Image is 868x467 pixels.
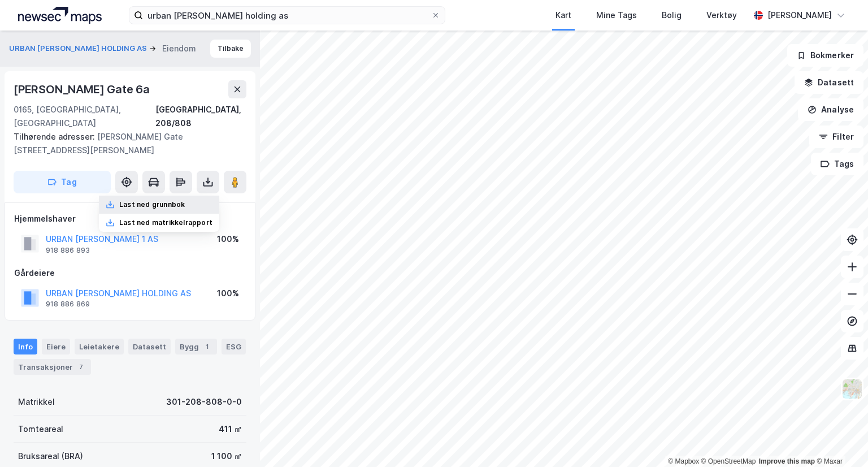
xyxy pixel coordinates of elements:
[155,103,246,130] div: [GEOGRAPHIC_DATA], 208/808
[219,422,242,436] div: 411 ㎡
[811,153,863,175] button: Tags
[143,7,431,24] input: Søk på adresse, matrikkel, gårdeiere, leietakere eller personer
[210,40,251,58] button: Tilbake
[18,7,102,24] img: logo.a4113a55bc3d86da70a041830d287a7e.svg
[759,457,815,465] a: Improve this map
[14,212,246,226] div: Hjemmelshaver
[119,200,185,209] div: Last ned grunnbok
[14,130,237,157] div: [PERSON_NAME] Gate [STREET_ADDRESS][PERSON_NAME]
[9,43,149,54] button: URBAN [PERSON_NAME] HOLDING AS
[795,71,863,94] button: Datasett
[662,8,682,22] div: Bolig
[596,8,637,22] div: Mine Tags
[42,339,70,354] div: Eiere
[14,266,246,280] div: Gårdeiere
[811,413,868,467] iframe: Chat Widget
[46,300,90,309] div: 918 886 869
[14,359,91,375] div: Transaksjoner
[18,449,83,463] div: Bruksareal (BRA)
[222,339,246,354] div: ESG
[14,171,111,193] button: Tag
[767,8,832,22] div: [PERSON_NAME]
[201,341,212,352] div: 1
[162,42,196,55] div: Eiendom
[14,339,37,354] div: Info
[798,98,863,121] button: Analyse
[811,413,868,467] div: Kontrollprogram for chat
[809,126,863,148] button: Filter
[701,457,756,465] a: OpenStreetMap
[217,287,239,300] div: 100%
[119,218,212,227] div: Last ned matrikkelrapport
[175,339,217,354] div: Bygg
[18,395,55,409] div: Matrikkel
[14,103,155,130] div: 0165, [GEOGRAPHIC_DATA], [GEOGRAPHIC_DATA]
[18,422,63,436] div: Tomteareal
[706,8,737,22] div: Verktøy
[46,246,90,255] div: 918 886 893
[14,80,152,98] div: [PERSON_NAME] Gate 6a
[128,339,171,354] div: Datasett
[217,232,239,246] div: 100%
[166,395,242,409] div: 301-208-808-0-0
[668,457,699,465] a: Mapbox
[555,8,571,22] div: Kart
[841,378,863,400] img: Z
[75,339,124,354] div: Leietakere
[14,132,97,141] span: Tilhørende adresser:
[75,361,86,373] div: 7
[787,44,863,67] button: Bokmerker
[211,449,242,463] div: 1 100 ㎡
